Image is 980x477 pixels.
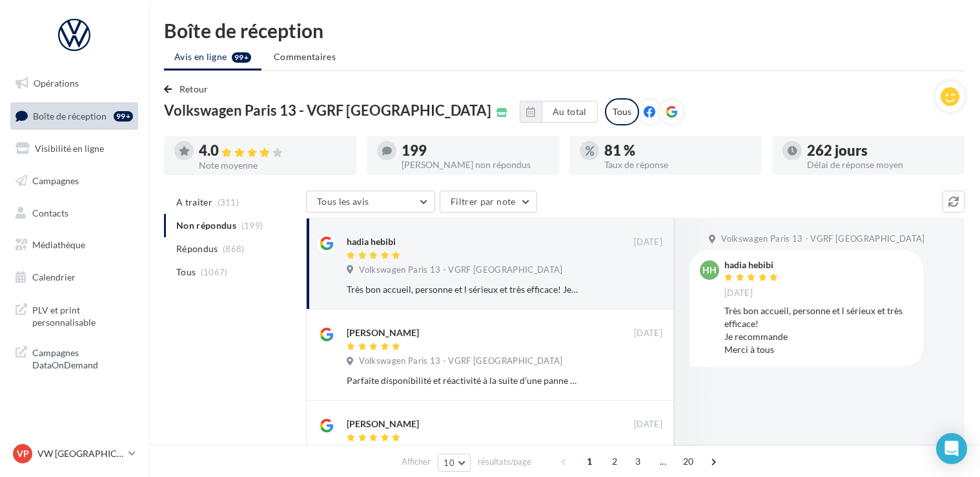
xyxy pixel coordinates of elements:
[402,160,549,169] div: [PERSON_NAME] non répondus
[402,143,549,158] div: 199
[8,231,141,259] a: Médiathèque
[634,237,662,248] span: [DATE]
[179,83,209,94] span: Retour
[347,235,396,248] div: hadia hebibi
[8,102,141,130] a: Boîte de réception99+
[721,233,924,245] span: Volkswagen Paris 13 - VGRF [GEOGRAPHIC_DATA]
[724,288,753,299] span: [DATE]
[634,328,662,339] span: [DATE]
[653,451,673,472] span: ...
[347,374,578,387] div: Parfaite disponibilité et réactivité à la suite d’une panne immobilisant mon véhicule. [GEOGRAPHI...
[17,447,29,460] span: VP
[274,50,336,63] span: Commentaires
[32,239,85,250] span: Médiathèque
[164,21,965,40] div: Boîte de réception
[306,191,435,213] button: Tous les avis
[807,160,954,169] div: Délai de réponse moyen
[223,244,245,254] span: (868)
[114,111,133,122] div: 99+
[8,167,141,195] a: Campagnes
[402,456,431,468] span: Afficher
[32,301,133,329] span: PLV et print personnalisable
[604,451,625,472] span: 2
[936,433,967,464] div: Open Intercom Messenger
[164,81,214,97] button: Retour
[34,78,79,89] span: Opérations
[32,207,68,218] span: Contacts
[605,98,639,125] div: Tous
[724,260,781,270] div: hadia hebibi
[32,344,133,372] span: Campagnes DataOnDemand
[37,447,123,460] p: VW [GEOGRAPHIC_DATA] 13
[359,355,562,367] span: Volkswagen Paris 13 - VGRF [GEOGRAPHIC_DATA]
[579,451,600,472] span: 1
[32,175,79,186] span: Campagnes
[628,451,648,472] span: 3
[520,101,598,123] button: Au total
[8,296,141,334] a: PLV et print personnalisable
[359,264,562,276] span: Volkswagen Paris 13 - VGRF [GEOGRAPHIC_DATA]
[8,264,141,291] a: Calendrier
[317,196,369,207] span: Tous les avis
[199,143,346,158] div: 4.0
[807,143,954,158] div: 262 jours
[199,161,346,170] div: Note moyenne
[438,454,471,472] button: 10
[8,339,141,377] a: Campagnes DataOnDemand
[604,143,751,158] div: 81 %
[10,441,138,466] a: VP VW [GEOGRAPHIC_DATA] 13
[33,110,107,121] span: Boîte de réception
[218,197,240,207] span: (311)
[164,103,491,118] span: Volkswagen Paris 13 - VGRF [GEOGRAPHIC_DATA]
[8,135,141,162] a: Visibilité en ligne
[444,458,454,468] span: 10
[347,326,419,339] div: [PERSON_NAME]
[478,456,531,468] span: résultats/page
[176,242,218,255] span: Répondus
[542,101,598,123] button: Au total
[8,200,141,227] a: Contacts
[176,266,196,279] span: Tous
[634,419,662,430] span: [DATE]
[32,271,76,282] span: Calendrier
[8,70,141,97] a: Opérations
[176,196,212,209] span: A traiter
[724,304,913,356] div: Très bon accueil, personne et l sérieux et très efficace! Je recommande Merci à tous
[604,160,751,169] div: Taux de réponse
[347,283,578,296] div: Très bon accueil, personne et l sérieux et très efficace! Je recommande Merci à tous
[35,143,104,154] span: Visibilité en ligne
[702,264,717,277] span: hh
[347,418,419,430] div: [PERSON_NAME]
[201,267,228,277] span: (1067)
[678,451,699,472] span: 20
[440,191,537,213] button: Filtrer par note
